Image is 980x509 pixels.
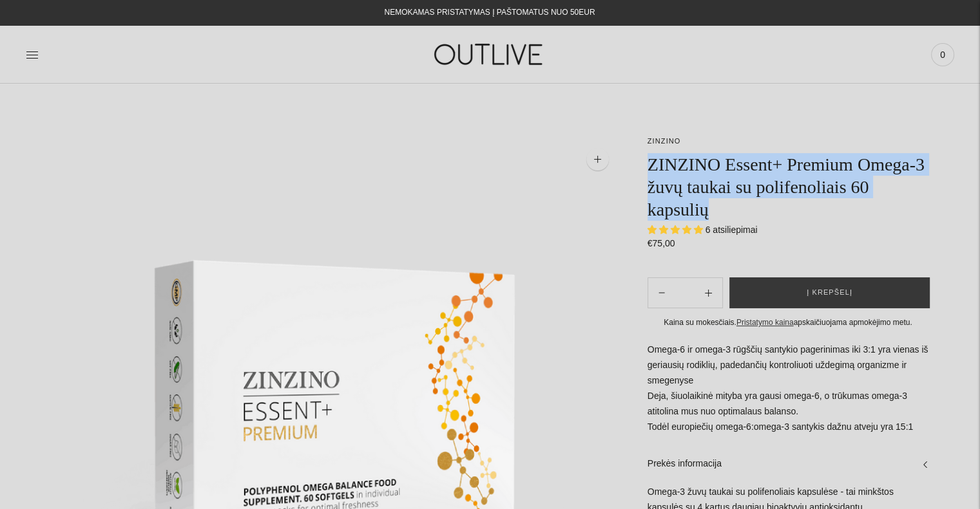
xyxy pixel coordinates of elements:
a: 0 [931,41,954,69]
a: ZINZINO [648,137,681,145]
img: OUTLIVE [409,32,570,77]
span: 0 [934,46,952,64]
div: Kaina su mokesčiais. apskaičiuojama apmokėjimo metu. [648,316,928,329]
a: Pristatymo kaina [736,318,794,327]
span: Į krepšelį [807,286,852,299]
button: Į krepšelį [729,277,930,308]
h1: ZINZINO Essent+ Premium Omega-3 žuvų taukai su polifenoliais 60 kapsulių [648,153,928,221]
span: €75,00 [648,238,675,248]
button: Add product quantity [648,277,675,308]
a: Prekės informacija [648,443,928,485]
input: Product quantity [675,284,695,302]
span: 6 atsiliepimai [706,225,758,235]
p: Omega-6 ir omega-3 rūgščių santykio pagerinimas iki 3:1 yra vienas iš geriausių rodiklių, padedan... [648,342,928,435]
div: NEMOKAMAS PRISTATYMAS Į PAŠTOMATUS NUO 50EUR [385,5,595,21]
span: 5.00 stars [648,225,706,235]
button: Subtract product quantity [695,277,722,308]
